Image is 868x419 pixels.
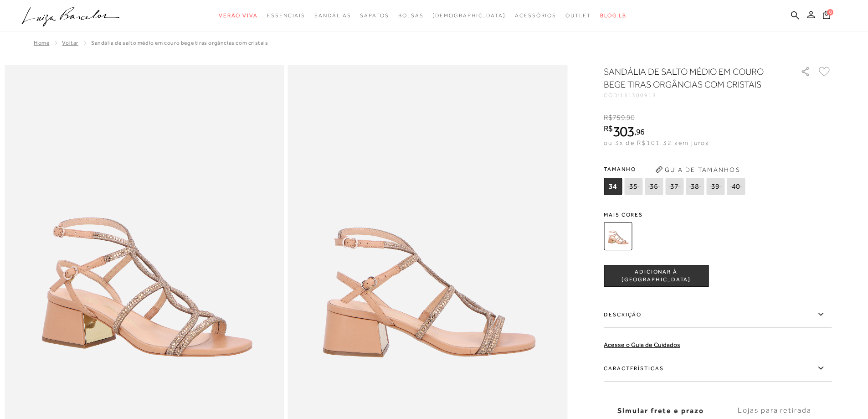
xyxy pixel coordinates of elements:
[515,7,556,24] a: categoryNavScreenReaderText
[604,341,680,348] a: Acesse o Guia de Cuidados
[314,12,351,19] span: Sandálias
[612,114,625,122] span: 759
[624,178,642,195] span: 35
[267,12,305,19] span: Essenciais
[219,12,258,19] span: Verão Viva
[604,114,612,122] i: R$
[360,7,389,24] a: categoryNavScreenReaderText
[604,265,709,287] button: ADICIONAR À [GEOGRAPHIC_DATA]
[432,7,506,24] a: noSubCategoriesText
[565,7,591,24] a: categoryNavScreenReaderText
[604,355,832,382] label: Características
[360,12,389,19] span: Sapatos
[620,92,657,98] span: 131300913
[62,40,78,46] a: Voltar
[706,178,724,195] span: 39
[613,123,634,140] span: 303
[314,7,351,24] a: categoryNavScreenReaderText
[636,127,645,136] span: 96
[604,124,613,133] i: R$
[91,40,268,46] span: SANDÁLIA DE SALTO MÉDIO EM COURO BEGE TIRAS ORGÂNCIAS COM CRISTAIS
[665,178,683,195] span: 37
[600,12,627,19] span: BLOG LB
[604,268,708,284] span: ADICIONAR À [GEOGRAPHIC_DATA]
[565,12,591,19] span: Outlet
[219,7,258,24] a: categoryNavScreenReaderText
[604,178,622,195] span: 34
[627,114,635,122] span: 90
[727,178,745,195] span: 40
[652,162,743,177] button: Guia de Tamanhos
[398,7,424,24] a: categoryNavScreenReaderText
[34,40,49,46] a: Home
[604,212,832,217] span: Mais cores
[604,162,747,176] span: Tamanho
[625,114,635,122] i: ,
[604,139,709,146] span: ou 3x de R$101,32 sem juros
[645,178,663,195] span: 36
[432,12,506,19] span: [DEMOGRAPHIC_DATA]
[515,12,556,19] span: Acessórios
[600,7,627,24] a: BLOG LB
[267,7,305,24] a: categoryNavScreenReaderText
[604,301,832,328] label: Descrição
[398,12,424,19] span: Bolsas
[604,222,632,250] img: SANDÁLIA DE SALTO MÉDIO EM COURO BEGE TIRAS ORGÂNCIAS COM CRISTAIS
[820,10,833,22] button: 0
[604,93,786,98] div: CÓD:
[827,9,833,16] span: 0
[604,65,775,91] h1: SANDÁLIA DE SALTO MÉDIO EM COURO BEGE TIRAS ORGÂNCIAS COM CRISTAIS
[686,178,704,195] span: 38
[634,128,645,136] i: ,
